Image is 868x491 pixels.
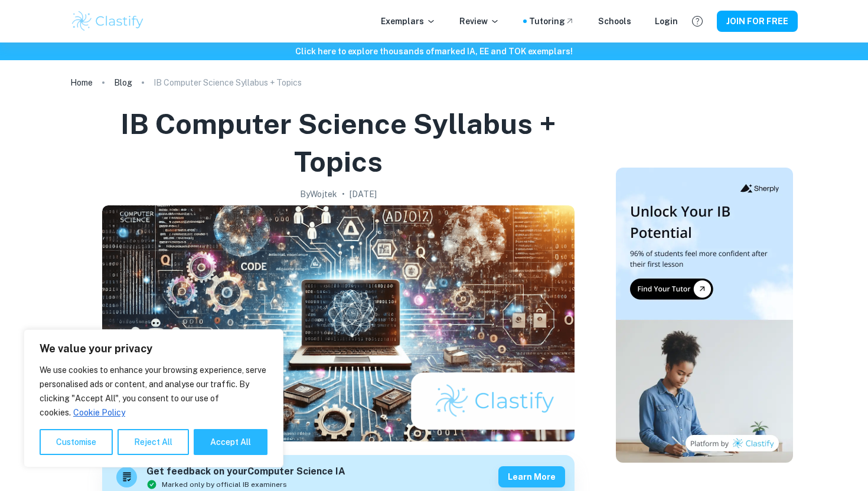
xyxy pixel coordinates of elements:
a: Home [70,74,93,91]
div: We value your privacy [24,329,283,467]
p: Review [459,15,500,28]
p: Exemplars [381,15,436,28]
a: Cookie Policy [73,407,126,418]
h6: Get feedback on your Computer Science IA [146,464,345,479]
p: We use cookies to enhance your browsing experience, serve personalised ads or content, and analys... [40,363,267,420]
span: Marked only by official IB examiners [162,479,287,490]
a: Tutoring [529,15,575,28]
h6: Click here to explore thousands of marked IA, EE and TOK exemplars ! [2,45,866,58]
h2: [DATE] [350,188,377,201]
button: JOIN FOR FREE [717,11,798,32]
p: • [342,188,345,201]
button: Customise [40,429,113,455]
button: Accept All [194,429,267,455]
img: Clastify logo [70,9,145,33]
button: Reject All [118,429,189,455]
h1: IB Computer Science Syllabus + Topics [75,105,602,181]
img: IB Computer Science Syllabus + Topics cover image [102,205,575,441]
a: Login [655,15,678,28]
img: Thumbnail [616,168,793,463]
button: Help and Feedback [687,11,707,31]
h2: By Wojtek [300,188,337,201]
button: Learn more [498,466,565,487]
a: Blog [114,74,132,91]
p: IB Computer Science Syllabus + Topics [154,76,302,89]
p: We value your privacy [40,342,267,356]
a: Schools [598,15,631,28]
